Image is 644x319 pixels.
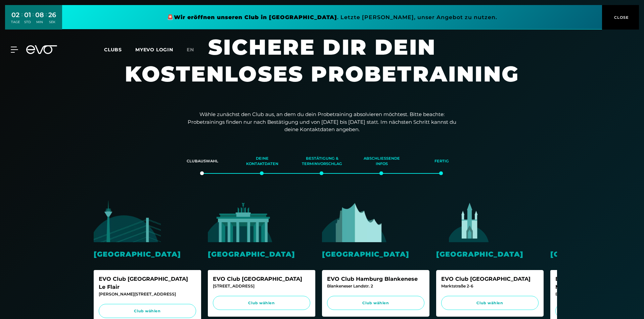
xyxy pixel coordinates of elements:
[436,249,544,259] div: [GEOGRAPHIC_DATA]
[99,304,196,318] a: Club wählen
[327,296,424,310] a: Club wählen
[441,275,539,283] div: EVO Club [GEOGRAPHIC_DATA]
[24,10,31,20] div: 01
[187,46,202,54] a: en
[48,20,56,24] div: SEK
[612,14,629,20] span: CLOSE
[213,296,310,310] a: Club wählen
[333,300,418,306] span: Club wählen
[208,200,275,242] img: evofitness
[48,10,56,20] div: 26
[448,300,532,306] span: Club wählen
[208,249,315,259] div: [GEOGRAPHIC_DATA]
[46,11,47,29] div: :
[99,275,196,291] div: EVO Club [GEOGRAPHIC_DATA] Le Flair
[322,200,389,242] img: evofitness
[213,275,310,283] div: EVO Club [GEOGRAPHIC_DATA]
[441,296,539,310] a: Club wählen
[94,249,201,259] div: [GEOGRAPHIC_DATA]
[602,5,639,30] button: CLOSE
[327,275,424,283] div: EVO Club Hamburg Blankenese
[94,200,161,242] img: evofitness
[24,20,31,24] div: STD
[135,47,173,53] a: MYEVO LOGIN
[35,20,44,24] div: MIN
[550,200,617,242] img: evofitness
[104,47,122,53] span: Clubs
[181,152,224,170] div: Clubauswahl
[322,249,429,259] div: [GEOGRAPHIC_DATA]
[441,283,539,289] div: Marktstraße 2-6
[436,200,503,242] img: evofitness
[11,20,20,24] div: TAGE
[213,283,310,289] div: [STREET_ADDRESS]
[188,111,456,134] p: Wähle zunächst den Club aus, an dem du dein Probetraining absolvieren möchtest. Bitte beachte: Pr...
[104,46,135,53] a: Clubs
[105,308,190,314] span: Club wählen
[219,300,304,306] span: Club wählen
[11,10,20,20] div: 02
[327,283,424,289] div: Blankeneser Landstr. 2
[121,34,523,101] h1: Sichere dir dein kostenloses Probetraining
[35,10,44,20] div: 08
[301,152,343,170] div: Bestätigung & Terminvorschlag
[360,152,403,170] div: Abschließende Infos
[99,291,196,297] div: [PERSON_NAME][STREET_ADDRESS]
[420,152,463,170] div: Fertig
[21,11,22,29] div: :
[187,47,194,53] span: en
[241,152,284,170] div: Deine Kontaktdaten
[33,11,34,29] div: :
